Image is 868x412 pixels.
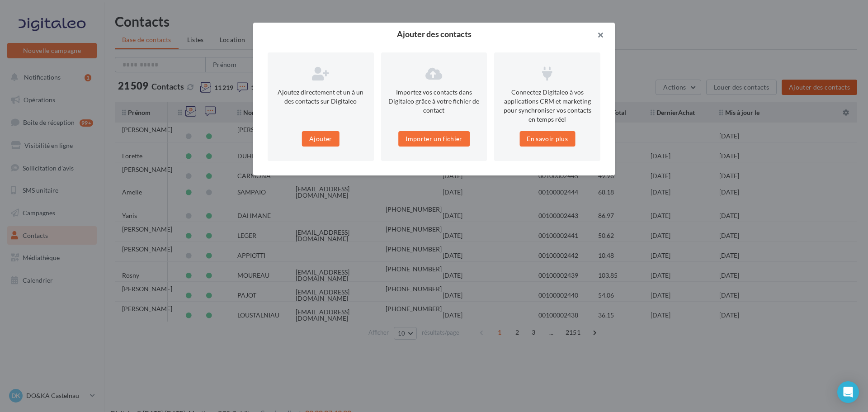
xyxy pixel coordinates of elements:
[302,131,339,147] button: Ajouter
[519,131,575,147] button: En savoir plus
[388,88,480,115] p: Importez vos contacts dans Digitaleo grâce à votre fichier de contact
[268,30,600,38] h2: Ajouter des contacts
[275,88,367,106] p: Ajoutez directement et un à un des contacts sur Digitaleo
[837,381,859,403] div: Open Intercom Messenger
[398,131,470,147] button: Importer un fichier
[501,88,593,124] p: Connectez Digitaleo à vos applications CRM et marketing pour synchroniser vos contacts en temps réel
